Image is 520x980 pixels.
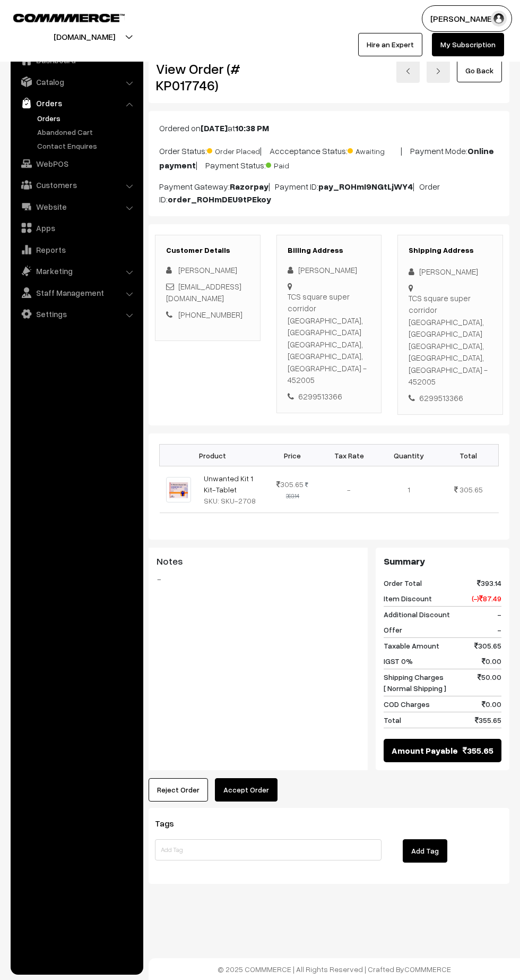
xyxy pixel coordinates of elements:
img: right-arrow.png [435,68,441,74]
span: 50.00 [478,671,501,694]
b: 10:38 PM [235,123,269,133]
a: Orders [13,93,140,113]
span: [PERSON_NAME] [178,265,237,275]
h3: Billing Address [288,246,371,255]
a: Orders [34,113,140,124]
a: Reports [13,240,140,259]
span: Offer [384,624,402,635]
div: TCS square super corridor [GEOGRAPHIC_DATA], [GEOGRAPHIC_DATA] [GEOGRAPHIC_DATA], [GEOGRAPHIC_DAT... [409,292,492,388]
span: - [497,609,501,620]
button: [PERSON_NAME] [422,5,512,32]
p: Ordered on at [159,122,499,134]
span: 305.65 [474,640,501,651]
span: 0.00 [482,655,501,667]
p: Order Status: | Accceptance Status: | Payment Mode: | Payment Status: [159,143,499,172]
span: 355.65 [463,744,493,757]
b: Razorpay [230,181,268,192]
span: Additional Discount [384,609,450,620]
span: Taxable Amount [384,640,439,651]
p: Payment Gateway: | Payment ID: | Order ID: [159,180,499,206]
span: Order Total [384,577,422,589]
span: - [497,624,501,635]
a: Apps [13,218,140,237]
span: Awaiting [348,143,401,157]
th: Total [438,445,498,466]
img: user [491,11,507,27]
button: Reject Order [149,778,208,802]
button: [DOMAIN_NAME] [16,23,152,50]
span: Paid [266,157,319,171]
a: Unwanted Kit 1 Kit-Tablet [204,474,253,494]
span: 305.65 [460,485,483,494]
div: [PERSON_NAME] [409,266,492,278]
th: Product [160,445,266,466]
span: (-) 87.49 [472,593,501,604]
h3: Notes [157,556,360,567]
b: [DATE] [201,123,228,133]
a: [EMAIL_ADDRESS][DOMAIN_NAME] [166,282,241,303]
a: Settings [13,304,140,323]
span: COD Charges [384,698,430,710]
a: Hire an Expert [358,33,422,56]
span: Tags [155,818,187,829]
a: COMMMERCE [13,11,106,23]
th: Tax Rate [319,445,379,466]
td: - [319,466,379,513]
img: left-arrow.png [405,68,411,74]
a: Marketing [13,261,140,280]
th: Price [266,445,319,466]
span: Order Placed [207,143,260,157]
span: 0.00 [482,698,501,710]
button: Accept Order [215,778,278,802]
span: 355.65 [475,714,501,726]
span: 393.14 [477,577,501,589]
div: SKU: SKU-2708 [204,495,259,506]
img: COMMMERCE [13,14,125,22]
b: order_ROHmDEU9tPEkoy [168,194,271,204]
a: Go Back [457,59,502,82]
footer: © 2025 COMMMERCE | All Rights Reserved | Crafted By [149,958,520,980]
span: 1 [408,485,410,494]
h2: View Order (# KP017746) [156,61,261,93]
div: 6299513366 [409,392,492,404]
a: My Subscription [432,33,504,56]
a: WebPOS [13,154,140,173]
a: [PHONE_NUMBER] [178,310,242,319]
span: Amount Payable [392,744,458,757]
div: TCS square super corridor [GEOGRAPHIC_DATA], [GEOGRAPHIC_DATA] [GEOGRAPHIC_DATA], [GEOGRAPHIC_DAT... [288,291,371,386]
h3: Customer Details [166,246,249,255]
span: Shipping Charges [ Normal Shipping ] [384,671,446,694]
a: Abandoned Cart [34,126,140,138]
span: IGST 0% [384,655,413,667]
h3: Summary [384,556,501,567]
div: [PERSON_NAME] [288,264,371,276]
span: Total [384,714,401,726]
a: Catalog [13,72,140,91]
a: Website [13,197,140,216]
a: Staff Management [13,283,140,302]
button: Add Tag [403,839,447,863]
a: Contact Enquires [34,140,140,151]
a: COMMMERCE [404,965,451,974]
a: Customers [13,175,140,194]
th: Quantity [379,445,438,466]
strike: 393.14 [286,481,309,499]
h3: Shipping Address [409,246,492,255]
div: 6299513366 [288,390,371,403]
blockquote: - [157,573,360,585]
span: 305.65 [276,480,304,489]
b: pay_ROHmI9NGtLjWY4 [318,181,413,192]
img: UNWANTED KIT.jpeg [166,477,191,502]
span: Item Discount [384,593,432,604]
input: Add Tag [155,839,382,860]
